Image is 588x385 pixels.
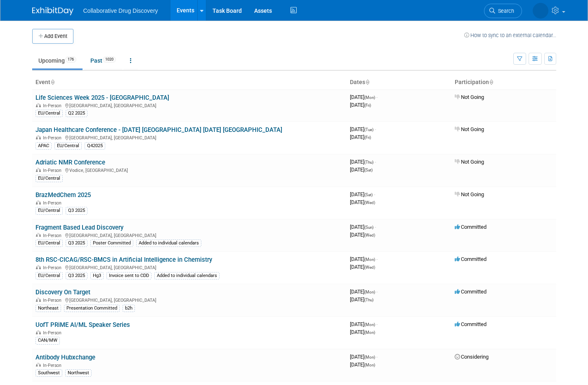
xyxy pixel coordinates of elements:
span: [DATE] [350,296,373,303]
span: In-Person [43,233,64,238]
a: UofT PRiME AI/ML Speaker Series [35,321,130,329]
span: (Mon) [364,290,375,294]
div: CAN/MW [35,337,60,344]
div: Northwest [65,369,92,377]
div: EU/Central [54,142,82,150]
div: Q3 2025 [66,239,87,247]
img: Phuong Tran [533,3,548,19]
span: In-Person [43,200,64,206]
span: Committed [455,321,486,327]
div: b2h [123,305,135,312]
div: [GEOGRAPHIC_DATA], [GEOGRAPHIC_DATA] [35,232,343,238]
a: Sort by Participation Type [489,79,493,85]
div: Added to individual calendars [136,239,201,247]
div: [GEOGRAPHIC_DATA], [GEOGRAPHIC_DATA] [35,134,343,141]
a: Search [484,4,522,18]
span: In-Person [43,330,64,336]
div: Q42025 [85,142,105,150]
div: APAC [35,142,52,150]
button: Add Event [32,29,73,44]
span: (Fri) [364,135,371,140]
img: In-Person Event [36,200,41,204]
div: EU/Central [35,110,63,117]
span: [DATE] [350,289,378,295]
span: [DATE] [350,264,375,270]
div: EU/Central [35,272,63,279]
div: EU/Central [35,239,63,247]
img: In-Person Event [36,363,41,367]
div: Presentation Committed [64,305,120,312]
span: - [375,126,376,132]
img: In-Person Event [36,103,41,107]
span: 176 [65,56,76,63]
img: In-Person Event [36,265,41,269]
span: (Wed) [364,200,375,205]
div: Northeast [35,305,61,312]
a: Sort by Event Name [50,79,54,85]
a: BrazMedChem 2025 [35,191,91,199]
span: In-Person [43,168,64,173]
a: Life Sciences Week 2025 - [GEOGRAPHIC_DATA] [35,94,169,101]
span: - [375,224,376,230]
span: (Mon) [364,330,375,335]
div: Vodice, [GEOGRAPHIC_DATA] [35,167,343,173]
a: Discovery On Target [35,289,90,296]
img: In-Person Event [36,298,41,302]
span: [DATE] [350,329,375,335]
span: - [374,191,375,197]
span: [DATE] [350,159,376,165]
span: (Thu) [364,160,373,164]
a: Past1020 [84,53,122,68]
div: Q2 2025 [66,110,87,117]
a: 8th RSC-CICAG/RSC-BMCS in Artificial Intelligence in Chemistry [35,256,212,263]
span: [DATE] [350,94,378,100]
span: [DATE] [350,256,378,262]
a: Antibody Hubxchange [35,354,95,361]
div: Q3 2025 [66,272,87,279]
a: How to sync to an external calendar... [464,32,556,38]
img: In-Person Event [36,168,41,172]
span: (Sun) [364,225,373,230]
th: Dates [347,75,451,89]
div: Added to individual calendars [154,272,220,279]
img: In-Person Event [36,330,41,334]
span: 1020 [103,56,116,63]
span: (Mon) [364,257,375,262]
span: Considering [455,354,489,360]
span: (Wed) [364,233,375,237]
span: Not Going [455,94,484,100]
span: - [376,354,378,360]
span: - [376,321,378,327]
div: Southwest [35,369,62,377]
span: Not Going [455,191,484,197]
div: [GEOGRAPHIC_DATA], [GEOGRAPHIC_DATA] [35,264,343,270]
span: [DATE] [350,232,375,238]
span: [DATE] [350,199,375,205]
span: [DATE] [350,362,375,368]
div: EU/Central [35,207,63,214]
span: Collaborative Drug Discovery [83,7,158,14]
span: (Mon) [364,355,375,359]
span: (Sat) [364,168,373,172]
span: (Thu) [364,298,373,302]
span: Not Going [455,126,484,132]
span: - [376,256,378,262]
span: Search [495,8,514,14]
div: [GEOGRAPHIC_DATA], [GEOGRAPHIC_DATA] [35,296,343,303]
span: (Mon) [364,363,375,367]
span: (Mon) [364,322,375,327]
span: - [376,94,378,100]
span: In-Person [43,363,64,368]
span: Committed [455,289,486,295]
span: Committed [455,256,486,262]
span: (Mon) [364,95,375,100]
th: Participation [451,75,556,89]
span: [DATE] [350,191,375,197]
img: ExhibitDay [32,7,73,15]
a: Adriatic NMR Conference [35,159,105,166]
div: EU/Central [35,175,63,182]
span: Committed [455,224,486,230]
span: [DATE] [350,126,376,132]
span: [DATE] [350,102,371,108]
span: [DATE] [350,224,376,230]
